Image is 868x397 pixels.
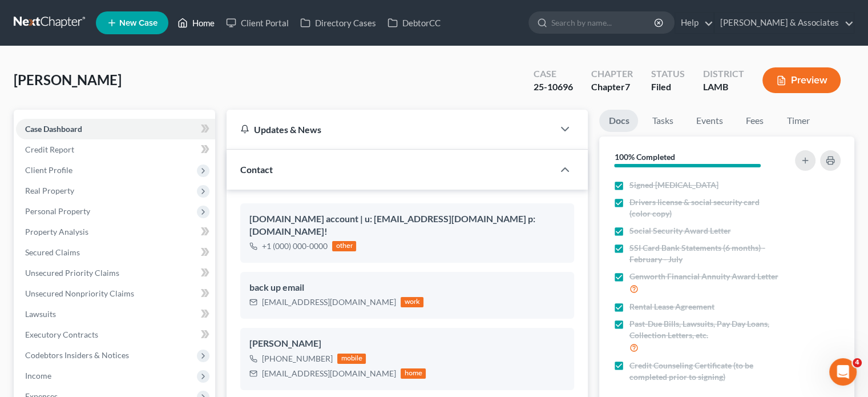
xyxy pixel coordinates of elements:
[629,242,781,265] span: SSI Card Bank Statements (6 months) - February - July
[16,324,215,345] a: Executory Contracts
[714,13,854,33] a: [PERSON_NAME] & Associates
[25,309,56,319] span: Lawsuits
[25,288,134,298] span: Unsecured Nonpriority Claims
[249,281,565,295] div: back up email
[534,81,573,94] div: 25-10696
[534,67,573,81] div: Case
[675,13,713,33] a: Help
[332,241,356,251] div: other
[25,186,74,195] span: Real Property
[25,145,74,154] span: Credit Report
[703,67,744,81] div: District
[16,242,215,263] a: Secured Claims
[16,119,215,139] a: Case Dashboard
[16,222,215,242] a: Property Analysis
[25,371,51,380] span: Income
[629,225,730,236] span: Social Security Award Letter
[629,179,718,191] span: Signed [MEDICAL_DATA]
[249,212,565,239] div: [DOMAIN_NAME] account | u: [EMAIL_ADDRESS][DOMAIN_NAME] p: [DOMAIN_NAME]!
[651,67,685,81] div: Status
[599,110,638,132] a: Docs
[703,81,744,94] div: LAMB
[337,354,366,364] div: mobile
[551,12,656,33] input: Search by name...
[629,197,781,219] span: Drivers license & social security card (color copy)
[25,165,72,175] span: Client Profile
[16,283,215,304] a: Unsecured Nonpriority Claims
[262,240,328,252] div: +1 (000) 000-0000
[687,110,732,132] a: Events
[591,67,633,81] div: Chapter
[16,304,215,324] a: Lawsuits
[262,353,333,364] div: [PHONE_NUMBER]
[625,81,630,92] span: 7
[629,318,781,341] span: Past-Due Bills, Lawsuits, Pay Day Loans, Collection Letters, etc.
[25,206,90,216] span: Personal Property
[777,110,818,132] a: Timer
[762,67,841,93] button: Preview
[401,368,426,379] div: home
[25,330,98,339] span: Executory Contracts
[651,81,685,94] div: Filed
[14,71,122,88] span: [PERSON_NAME]
[736,110,773,132] a: Fees
[643,110,682,132] a: Tasks
[119,19,158,27] span: New Case
[262,368,396,379] div: [EMAIL_ADDRESS][DOMAIN_NAME]
[591,81,633,94] div: Chapter
[16,139,215,160] a: Credit Report
[382,13,446,33] a: DebtorCC
[614,152,675,162] strong: 100% Completed
[240,123,540,135] div: Updates & News
[629,271,778,282] span: Genworth Financial Annuity Award Letter
[629,301,714,312] span: Rental Lease Agreement
[401,297,423,307] div: work
[25,268,119,278] span: Unsecured Priority Claims
[853,358,862,367] span: 4
[240,164,273,175] span: Contact
[16,263,215,283] a: Unsecured Priority Claims
[25,247,80,257] span: Secured Claims
[249,337,565,351] div: [PERSON_NAME]
[25,227,88,236] span: Property Analysis
[294,13,382,33] a: Directory Cases
[25,350,129,360] span: Codebtors Insiders & Notices
[629,360,781,383] span: Credit Counseling Certificate (to be completed prior to signing)
[220,13,294,33] a: Client Portal
[172,13,220,33] a: Home
[829,358,857,386] iframe: Intercom live chat
[25,124,82,134] span: Case Dashboard
[262,296,396,308] div: [EMAIL_ADDRESS][DOMAIN_NAME]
